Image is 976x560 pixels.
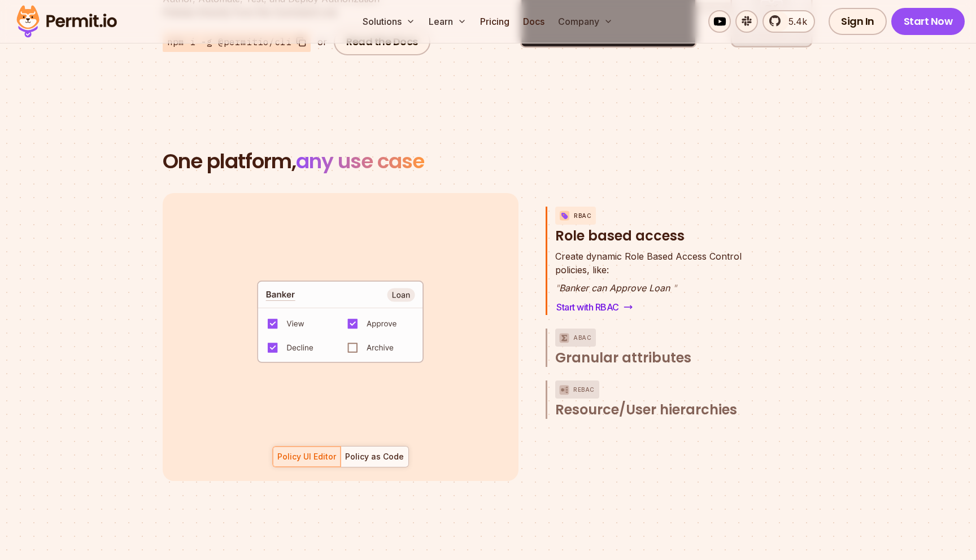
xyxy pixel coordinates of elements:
span: Resource/User hierarchies [555,401,737,419]
button: Solutions [358,10,420,33]
div: RBACRole based access [555,250,766,315]
button: Learn [424,10,471,33]
p: ABAC [573,329,591,347]
p: policies, like: [555,250,742,277]
h2: One platform, [163,150,813,173]
p: ReBAC [573,380,595,399]
span: 5.4k [782,15,807,28]
p: Banker can Approve Loan [555,281,742,295]
a: 5.4k [762,10,815,33]
button: ReBACResource/User hierarchies [555,380,766,419]
span: " [673,282,677,294]
span: " [555,282,559,294]
span: any use case [296,147,424,176]
span: Create dynamic Role Based Access Control [555,250,742,263]
a: Sign In [829,8,887,35]
a: Pricing [476,10,514,33]
a: Start with RBAC [555,299,634,315]
div: Policy as Code [345,451,404,462]
img: Permit logo [11,2,122,41]
a: Docs [518,10,549,33]
span: Granular attributes [555,349,691,367]
button: Policy as Code [341,446,409,467]
button: ABACGranular attributes [555,329,766,367]
a: Start Now [891,8,965,35]
button: Company [554,10,617,33]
